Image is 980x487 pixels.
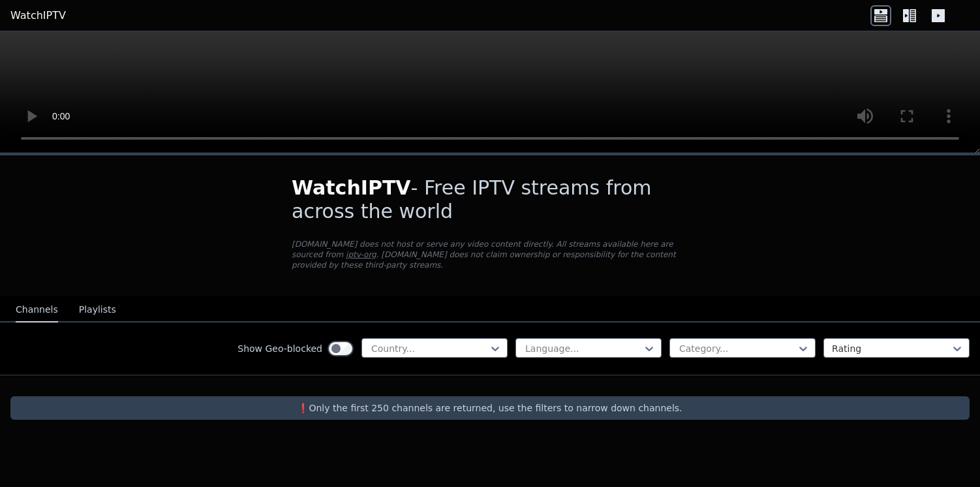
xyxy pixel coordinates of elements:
span: WatchIPTV [292,176,411,199]
label: Show Geo-blocked [237,342,322,355]
p: ❗️Only the first 250 channels are returned, use the filters to narrow down channels. [16,401,964,415]
a: WatchIPTV [10,8,66,24]
a: iptv-org [346,250,376,259]
button: Playlists [79,298,116,322]
p: [DOMAIN_NAME] does not host or serve any video content directly. All streams available here are s... [292,239,688,270]
button: Channels [16,298,58,322]
h1: - Free IPTV streams from across the world [292,176,688,223]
